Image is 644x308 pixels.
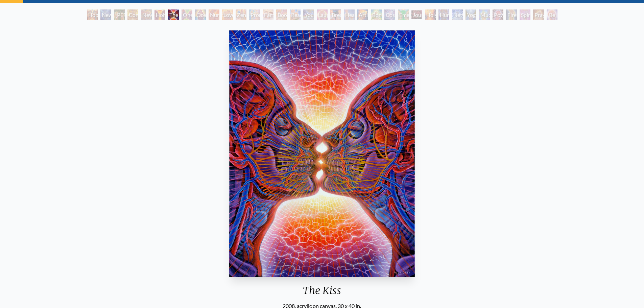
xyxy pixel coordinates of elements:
div: New Man [DEMOGRAPHIC_DATA]: [DEMOGRAPHIC_DATA] Mind [100,9,111,20]
div: Firewalking [506,9,517,20]
div: Contemplation [127,9,138,20]
div: Healing [344,9,355,20]
div: Bond [371,9,382,20]
div: One Taste [182,9,192,20]
div: [PERSON_NAME] & Eve [114,9,125,20]
div: Praying Hands [533,9,544,20]
div: Artist's Hand [357,9,368,20]
div: Reading [290,9,301,20]
div: Yogi & the Möbius Sphere [466,9,476,20]
div: Mudra [479,9,490,20]
div: Boo-boo [276,9,287,20]
img: The-Kiss-2008-Alex-Grey-watermarked.jpg [229,30,414,277]
div: Family [263,9,273,20]
div: Journey of the Wounded Healer [411,9,422,20]
div: The Kiss [226,284,417,302]
div: Zena Lotus [236,9,246,20]
div: Power to the Peaceful [493,9,503,20]
div: Spirit Animates the Flesh [520,9,530,20]
div: Emerald Grail [398,9,409,20]
div: Ocean of Love Bliss [195,9,206,20]
div: Networks [452,9,463,20]
div: The Kiss [168,9,179,20]
div: Promise [249,9,260,20]
div: Human Geometry [438,9,449,20]
div: Holy Grail [154,9,165,20]
div: Holy Fire [425,9,436,20]
div: Young & Old [303,9,314,20]
div: Hope [87,9,98,20]
div: Be a Good Human Being [547,9,557,20]
div: Nursing [209,9,219,20]
div: New Man New Woman [141,9,152,20]
div: Cosmic Lovers [384,9,395,20]
div: Breathing [330,9,341,20]
div: Laughing Man [317,9,328,20]
div: Love Circuit [222,9,233,20]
